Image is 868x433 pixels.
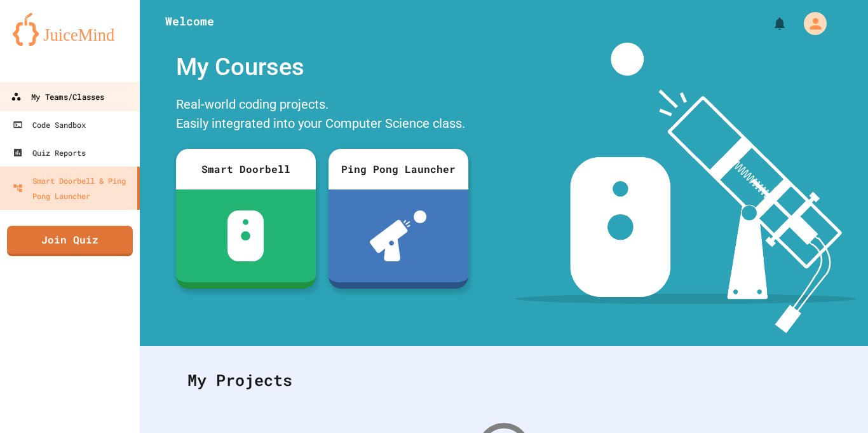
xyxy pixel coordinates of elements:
[170,43,475,92] div: My Courses
[176,149,316,189] div: Smart Doorbell
[13,173,132,203] div: Smart Doorbell & Ping Pong Launcher
[515,43,856,333] img: banner-image-my-projects.png
[227,210,264,261] img: sdb-white.svg
[790,9,830,38] div: My Account
[170,92,475,139] div: Real-world coding projects. Easily integrated into your Computer Science class.
[749,13,790,34] div: My Notifications
[370,210,426,261] img: ppl-with-ball.png
[11,89,104,105] div: My Teams/Classes
[13,145,86,160] div: Quiz Reports
[13,13,127,46] img: logo-orange.svg
[175,355,833,405] div: My Projects
[13,117,86,132] div: Code Sandbox
[329,149,468,189] div: Ping Pong Launcher
[7,226,133,256] a: Join Quiz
